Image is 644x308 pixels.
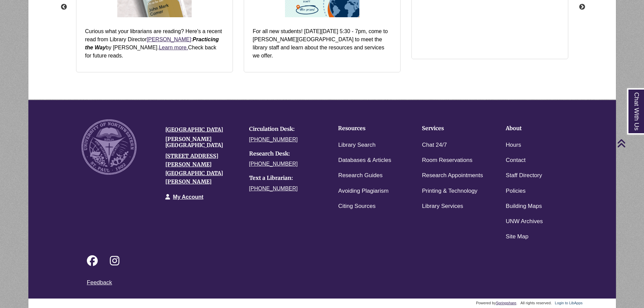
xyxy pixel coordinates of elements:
i: Follow on Instagram [110,255,119,266]
a: Contact [506,156,526,165]
a: My Account [173,194,204,200]
a: Building Maps [506,202,542,211]
h4: [PERSON_NAME][GEOGRAPHIC_DATA] [165,136,239,148]
i: Practicing the Way [85,37,219,50]
a: Springshare [496,301,516,305]
a: Chat 24/7 [422,140,447,150]
a: Research Appointments [422,171,483,181]
h4: Resources [338,125,401,132]
a: [PHONE_NUMBER] [249,161,298,167]
a: UNW Archives [506,217,543,227]
i: Follow on Facebook [87,255,98,266]
a: [PHONE_NUMBER] [249,137,298,142]
a: Site Map [506,232,528,242]
h4: About [506,125,569,132]
a: Policies [506,186,526,196]
h4: Services [422,125,485,132]
img: UNW seal [81,119,137,174]
a: [STREET_ADDRESS][PERSON_NAME][GEOGRAPHIC_DATA][PERSON_NAME] [165,152,223,185]
a: Avoiding Plagiarism [338,186,388,196]
h4: Text a Librarian: [249,175,323,181]
a: [PHONE_NUMBER] [249,186,298,191]
a: Citing Sources [338,202,376,211]
a: Back to Top [617,139,642,148]
div: All rights reserved. [520,301,553,305]
div: Powered by . [475,301,519,305]
a: Staff Directory [506,171,542,181]
h4: Circulation Desk: [249,126,323,132]
a: Library Services [422,202,463,211]
a: Login to LibApps [555,301,582,305]
a: Printing & Technology [422,186,477,196]
a: [GEOGRAPHIC_DATA] [165,126,223,133]
p: Curious what your librarians are reading? Here's a recent read from Library Director : by [PERSON... [85,27,224,60]
button: Next [579,4,586,10]
a: Library Search [338,140,376,150]
a: Hours [506,140,521,150]
p: For all new students! [DATE][DATE] 5:30 - 7pm, come to [PERSON_NAME][GEOGRAPHIC_DATA] to meet the... [253,27,391,60]
a: [PERSON_NAME] [147,37,191,42]
a: Feedback [87,279,112,286]
h4: Research Desk: [249,151,323,157]
a: Databases & Articles [338,156,391,165]
a: Research Guides [338,171,382,181]
a: Room Reservations [422,156,472,165]
button: Previous [61,4,67,10]
a: Learn more. [159,45,188,50]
